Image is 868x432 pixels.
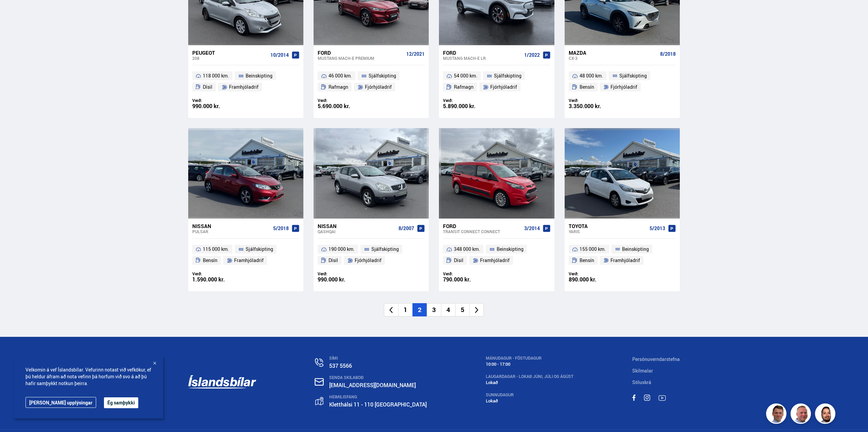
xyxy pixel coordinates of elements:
span: Sjálfskipting [246,245,273,253]
div: Verð: [443,271,497,276]
div: Mazda [569,50,657,56]
li: 5 [455,303,470,316]
span: Sjálfskipting [369,72,396,80]
span: 1/2022 [524,52,540,58]
a: Ford Mustang Mach-e PREMIUM 12/2021 46 000 km. Sjálfskipting Rafmagn Fjórhjóladrif Verð: 5.690.00... [314,45,429,118]
div: Lokað [486,380,573,385]
div: HEIMILISFANG [329,395,427,399]
div: Pulsar [192,229,270,234]
a: [PERSON_NAME] upplýsingar [25,397,96,408]
a: Nissan Qashqai 8/2007 190 000 km. Sjálfskipting Dísil Fjórhjóladrif Verð: 990.000 kr. [314,219,429,291]
span: Sjálfskipting [619,72,647,80]
span: Rafmagn [454,83,474,91]
div: Verð: [569,271,622,276]
li: 4 [441,303,455,316]
a: Peugeot 208 10/2014 118 000 km. Beinskipting Dísil Framhjóladrif Verð: 990.000 kr. [188,45,303,118]
li: 3 [427,303,441,316]
span: 348 000 km. [454,245,480,253]
img: gp4YpyYFnEr45R34.svg [315,397,323,405]
span: Beinskipting [497,245,524,253]
span: 5/2013 [650,226,665,231]
button: Open LiveChat chat widget [5,3,26,23]
div: Verð: [318,98,371,103]
span: 118 000 km. [203,72,229,80]
span: Framhjóladrif [480,256,510,264]
div: Peugeot [192,50,268,56]
span: 190 000 km. [329,245,355,253]
span: Fjórhjóladrif [490,83,517,91]
div: 890.000 kr. [569,277,622,282]
div: 990.000 kr. [192,103,246,109]
img: nHj8e-n-aHgjukTg.svg [315,378,324,386]
div: Lokað [486,398,573,403]
span: Dísil [203,83,212,91]
span: Fjórhjóladrif [365,83,392,91]
div: CX-3 [569,56,657,61]
img: nhp88E3Fdnt1Opn2.png [816,404,836,425]
div: 10:00 - 17:00 [486,362,573,367]
span: 12/2021 [406,51,425,57]
div: Nissan [318,223,396,229]
span: Dísil [454,256,463,264]
span: Velkomin á vef Íslandsbílar. Vefurinn notast við vefkökur, ef þú heldur áfram að nota vefinn þá h... [25,366,151,387]
span: 8/2018 [660,51,676,57]
div: 5.890.000 kr. [443,103,497,109]
span: 115 000 km. [203,245,229,253]
span: Bensín [203,256,217,264]
div: Mustang Mach-e PREMIUM [318,56,404,61]
span: 10/2014 [270,52,289,58]
span: 5/2018 [273,226,289,231]
span: Framhjóladrif [234,256,264,264]
span: Framhjóladrif [229,83,259,91]
div: Verð: [318,271,371,276]
div: Ford [443,50,521,56]
li: 2 [412,303,427,316]
div: Ford [318,50,404,56]
span: Sjálfskipting [494,72,521,80]
div: 208 [192,56,268,61]
div: 790.000 kr. [443,277,497,282]
a: [EMAIL_ADDRESS][DOMAIN_NAME] [329,381,416,389]
span: Beinskipting [622,245,649,253]
div: Ford [443,223,521,229]
span: 3/2014 [524,226,540,231]
span: 155 000 km. [580,245,606,253]
div: LAUGARDAGAR - Lokað Júni, Júli og Ágúst [486,374,573,379]
span: Framhjóladrif [610,256,640,264]
button: Ég samþykki [104,397,138,408]
span: Rafmagn [329,83,348,91]
a: Mazda CX-3 8/2018 48 000 km. Sjálfskipting Bensín Fjórhjóladrif Verð: 3.350.000 kr. [565,45,680,118]
div: 1.590.000 kr. [192,277,246,282]
a: Söluskrá [632,379,651,385]
div: Transit Connect CONNECT [443,229,521,234]
div: SUNNUDAGUR [486,393,573,397]
span: Sjálfskipting [371,245,399,253]
div: Toyota [569,223,647,229]
a: Ford Mustang Mach-e LR 1/2022 54 000 km. Sjálfskipting Rafmagn Fjórhjóladrif Verð: 5.890.000 kr. [439,45,554,118]
a: Nissan Pulsar 5/2018 115 000 km. Sjálfskipting Bensín Framhjóladrif Verð: 1.590.000 kr. [188,219,303,291]
div: Nissan [192,223,270,229]
a: Ford Transit Connect CONNECT 3/2014 348 000 km. Beinskipting Dísil Framhjóladrif Verð: 790.000 kr. [439,219,554,291]
a: Kletthálsi 11 - 110 [GEOGRAPHIC_DATA] [329,401,427,408]
div: 5.690.000 kr. [318,103,371,109]
div: Mustang Mach-e LR [443,56,521,61]
div: Verð: [192,271,246,276]
a: Skilmalar [632,367,653,374]
span: 54 000 km. [454,72,477,80]
span: 48 000 km. [580,72,603,80]
div: SENDA SKILABOÐ [329,375,427,380]
li: 1 [398,303,412,316]
div: 990.000 kr. [318,277,371,282]
img: FbJEzSuNWCJXmdc-.webp [767,404,787,425]
span: Fjórhjóladrif [610,83,637,91]
span: Bensín [580,83,594,91]
div: MÁNUDAGUR - FÖSTUDAGUR [486,356,573,361]
span: Bensín [580,256,594,264]
img: n0V2lOsqF3l1V2iz.svg [315,358,323,367]
div: Qashqai [318,229,396,234]
span: 8/2007 [398,226,414,231]
span: Dísil [329,256,338,264]
span: Beinskipting [246,72,272,80]
div: 3.350.000 kr. [569,103,622,109]
div: Yaris [569,229,647,234]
